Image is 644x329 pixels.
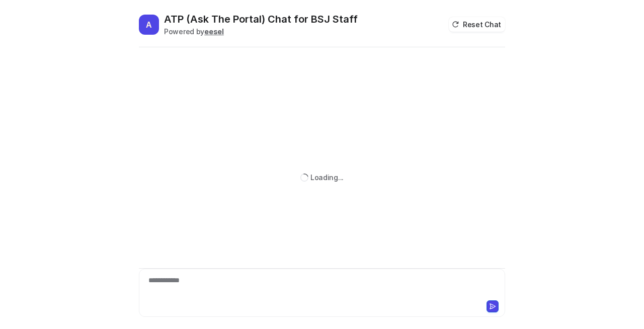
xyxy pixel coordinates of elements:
button: Reset Chat [449,17,505,32]
span: A [139,15,159,35]
h2: ATP (Ask The Portal) Chat for BSJ Staff [164,12,358,26]
b: eesel [204,27,224,36]
div: Loading... [310,172,344,183]
div: Powered by [164,26,358,37]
